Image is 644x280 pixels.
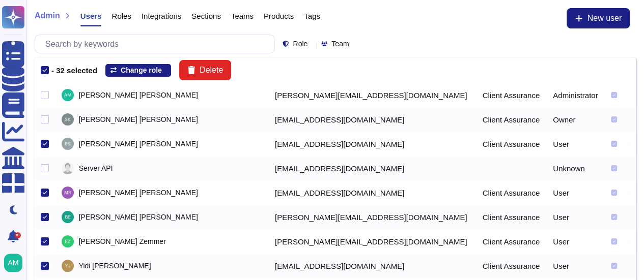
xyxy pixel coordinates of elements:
td: Administrator [547,83,605,107]
td: User [547,132,605,156]
span: Products [264,12,294,20]
td: Unknown [547,156,605,180]
td: Client Assurance [476,132,547,156]
td: User [547,205,605,229]
span: Sections [191,12,221,20]
img: user [62,260,74,272]
td: Client Assurance [476,83,547,107]
img: user [4,254,22,272]
button: Delete [179,60,231,80]
td: [PERSON_NAME][EMAIL_ADDRESS][DOMAIN_NAME] [269,83,477,107]
td: Client Assurance [476,254,547,278]
span: Delete [200,66,223,74]
span: Roles [111,12,131,20]
span: Change role [121,67,162,74]
span: [PERSON_NAME] Zemmer [79,238,166,245]
button: New user [567,8,630,28]
span: [PERSON_NAME] [PERSON_NAME] [79,116,198,123]
td: Client Assurance [476,229,547,254]
input: Search by keywords [40,35,274,53]
span: [PERSON_NAME] [PERSON_NAME] [79,140,198,147]
span: Tags [304,12,320,20]
td: User [547,180,605,205]
img: user [62,113,74,126]
td: [PERSON_NAME][EMAIL_ADDRESS][DOMAIN_NAME] [269,205,477,229]
span: Users [80,12,102,20]
span: - 32 selected [51,67,97,74]
td: User [547,229,605,254]
button: user [2,252,30,274]
td: [EMAIL_ADDRESS][DOMAIN_NAME] [269,180,477,205]
td: [EMAIL_ADDRESS][DOMAIN_NAME] [269,254,477,278]
td: [PERSON_NAME][EMAIL_ADDRESS][DOMAIN_NAME] [269,229,477,254]
td: Client Assurance [476,180,547,205]
span: [PERSON_NAME] [PERSON_NAME] [79,189,198,196]
span: Admin [35,12,60,20]
td: Client Assurance [476,205,547,229]
img: user [62,211,74,223]
td: User [547,254,605,278]
div: 9+ [15,232,21,238]
img: user [62,138,74,150]
span: [PERSON_NAME] [PERSON_NAME] [79,91,198,99]
td: [EMAIL_ADDRESS][DOMAIN_NAME] [269,132,477,156]
span: Teams [231,12,254,20]
td: Client Assurance [476,107,547,132]
span: Integrations [142,12,181,20]
img: user [62,186,74,199]
span: Role [293,40,307,47]
span: New user [587,14,622,22]
img: user [62,162,74,174]
td: [EMAIL_ADDRESS][DOMAIN_NAME] [269,107,477,132]
span: Team [331,40,349,47]
img: user [62,235,74,247]
span: [PERSON_NAME] [PERSON_NAME] [79,213,198,221]
span: Yidi [PERSON_NAME] [79,262,151,269]
td: [EMAIL_ADDRESS][DOMAIN_NAME] [269,156,477,180]
span: Server API [79,165,113,172]
img: user [62,89,74,101]
td: Owner [547,107,605,132]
